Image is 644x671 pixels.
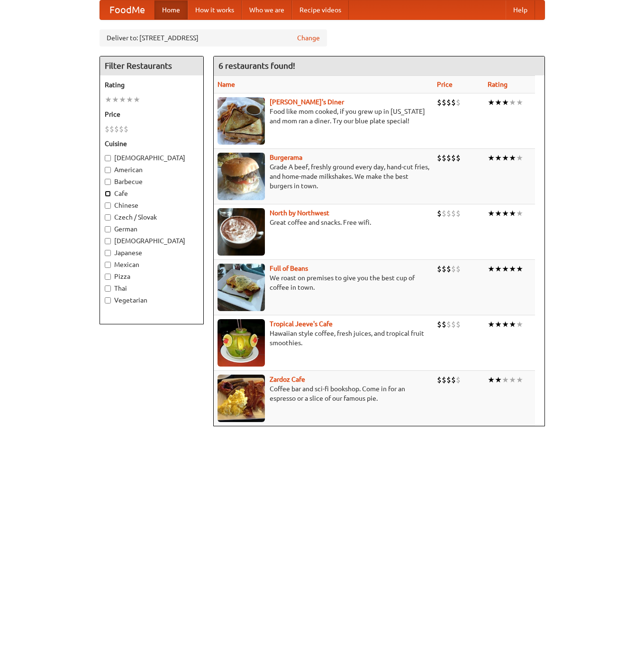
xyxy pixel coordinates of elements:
[105,124,109,134] li: $
[105,139,199,148] h5: Cuisine
[456,208,461,219] li: $
[516,264,523,274] li: ★
[502,97,509,108] li: ★
[442,97,446,108] li: $
[218,107,429,126] p: Food like mom cooked, if you grew up in [US_STATE] and mom ran a diner. Try our blue plate special!
[100,0,154,19] a: FoodMe
[488,81,508,88] a: Rating
[270,209,329,217] a: North by Northwest
[105,189,199,198] label: Cafe
[270,376,305,383] a: Zardoz Cafe
[270,265,308,272] a: Full of Beans
[437,264,442,274] li: $
[105,236,199,246] label: [DEMOGRAPHIC_DATA]
[446,153,451,163] li: $
[105,238,111,244] input: [DEMOGRAPHIC_DATA]
[105,165,199,175] label: American
[105,191,111,197] input: Cafe
[488,208,495,219] li: ★
[502,153,509,163] li: ★
[437,319,442,330] li: $
[451,264,456,274] li: $
[105,262,111,268] input: Mexican
[495,319,502,330] li: ★
[451,375,456,385] li: $
[218,273,429,292] p: We roast on premises to give you the best cup of coffee in town.
[270,320,333,328] a: Tropical Jeeve's Cafe
[218,153,265,200] img: burgerama.jpg
[100,56,203,75] h4: Filter Restaurants
[114,124,119,134] li: $
[270,154,302,161] a: Burgerama
[270,98,344,106] b: [PERSON_NAME]'s Diner
[502,319,509,330] li: ★
[437,208,442,219] li: $
[188,0,242,19] a: How it works
[488,264,495,274] li: ★
[451,153,456,163] li: $
[218,319,265,367] img: jeeves.jpg
[456,375,461,385] li: $
[495,208,502,219] li: ★
[446,97,451,108] li: $
[242,0,292,19] a: Who we are
[437,97,442,108] li: $
[456,97,461,108] li: $
[446,319,451,330] li: $
[297,33,320,43] a: Change
[218,375,265,422] img: zardoz.jpg
[218,329,429,348] p: Hawaiian style coffee, fresh juices, and tropical fruit smoothies.
[218,384,429,403] p: Coffee bar and sci-fi bookshop. Come in for an espresso or a slice of our famous pie.
[218,162,429,191] p: Grade A beef, freshly ground every day, hand-cut fries, and home-made milkshakes. We make the bes...
[509,375,516,385] li: ★
[105,248,199,257] label: Japanese
[516,97,523,108] li: ★
[488,153,495,163] li: ★
[509,319,516,330] li: ★
[105,167,111,173] input: American
[105,297,111,303] input: Vegetarian
[105,155,111,161] input: [DEMOGRAPHIC_DATA]
[509,97,516,108] li: ★
[495,97,502,108] li: ★
[437,81,453,88] a: Price
[502,375,509,385] li: ★
[488,375,495,385] li: ★
[218,264,265,311] img: beans.jpg
[105,285,111,292] input: Thai
[437,375,442,385] li: $
[442,375,446,385] li: $
[442,208,446,219] li: $
[451,208,456,219] li: $
[105,224,199,234] label: German
[442,319,446,330] li: $
[119,94,126,105] li: ★
[488,97,495,108] li: ★
[488,319,495,330] li: ★
[509,153,516,163] li: ★
[218,97,265,145] img: sallys.jpg
[292,0,349,19] a: Recipe videos
[105,250,111,256] input: Japanese
[105,284,199,293] label: Thai
[154,0,188,19] a: Home
[126,94,133,105] li: ★
[105,202,111,209] input: Chinese
[446,208,451,219] li: $
[451,97,456,108] li: $
[442,153,446,163] li: $
[105,153,199,163] label: [DEMOGRAPHIC_DATA]
[456,319,461,330] li: $
[112,94,119,105] li: ★
[105,274,111,280] input: Pizza
[509,264,516,274] li: ★
[109,124,114,134] li: $
[105,94,112,105] li: ★
[119,124,124,134] li: $
[218,81,235,88] a: Name
[516,375,523,385] li: ★
[516,153,523,163] li: ★
[495,375,502,385] li: ★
